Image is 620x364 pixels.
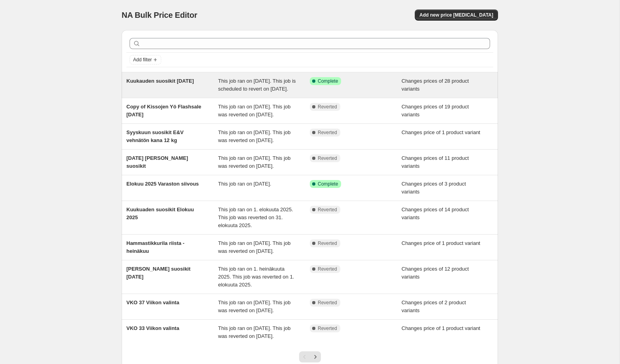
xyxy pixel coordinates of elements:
button: Next [310,351,321,362]
span: This job ran on [DATE]. This job was reverted on [DATE]. [218,240,291,254]
span: Reverted [318,104,337,110]
nav: Pagination [299,351,321,362]
span: Changes prices of 14 product variants [402,207,469,220]
span: [PERSON_NAME] suosikit [DATE] [126,266,191,280]
span: NA Bulk Price Editor [122,11,197,19]
span: Reverted [318,155,337,161]
span: Changes prices of 28 product variants [402,78,469,92]
span: Reverted [318,240,337,246]
span: Copy of Kissojen Yö Flashsale [DATE] [126,104,201,118]
span: Add filter [133,57,152,63]
span: This job ran on [DATE]. This job was reverted on [DATE]. [218,300,291,313]
span: Reverted [318,300,337,306]
span: Add new price [MEDICAL_DATA] [420,12,493,18]
span: This job ran on 1. elokuuta 2025. This job was reverted on 31. elokuuta 2025. [218,207,293,228]
span: Reverted [318,266,337,272]
span: This job ran on [DATE]. This job is scheduled to revert on [DATE]. [218,78,296,92]
span: [DATE] [PERSON_NAME] suosikit [126,155,188,169]
span: Reverted [318,325,337,332]
span: VKO 37 Viikon valinta [126,300,179,305]
span: Changes price of 1 product variant [402,129,481,135]
span: This job ran on [DATE]. [218,181,271,187]
span: Changes price of 1 product variant [402,240,481,246]
span: Changes prices of 19 product variants [402,104,469,118]
span: Hammastikkurila riista -heinäkuu [126,240,185,254]
span: This job ran on [DATE]. This job was reverted on [DATE]. [218,129,291,143]
span: Elokuu 2025 Varaston siivous [126,181,199,187]
span: Changes prices of 3 product variants [402,181,466,195]
span: This job ran on [DATE]. This job was reverted on [DATE]. [218,155,291,169]
span: Kuukuaden suosikit Elokuu 2025 [126,207,194,220]
span: This job ran on [DATE]. This job was reverted on [DATE]. [218,104,291,118]
button: Add new price [MEDICAL_DATA] [415,9,498,21]
span: Changes price of 1 product variant [402,325,481,331]
span: Complete [318,181,338,187]
span: Complete [318,78,338,84]
span: Kuukauden suosikit [DATE] [126,78,194,84]
span: Reverted [318,207,337,213]
span: Changes prices of 11 product variants [402,155,469,169]
span: Reverted [318,129,337,136]
button: Add filter [130,55,161,64]
span: Changes prices of 2 product variants [402,300,466,313]
span: This job ran on [DATE]. This job was reverted on [DATE]. [218,325,291,339]
span: Syyskuun suosikit E&V vehnätön kana 12 kg [126,129,184,143]
span: VKO 33 Viikon valinta [126,325,179,331]
span: Changes prices of 12 product variants [402,266,469,280]
span: This job ran on 1. heinäkuuta 2025. This job was reverted on 1. elokuuta 2025. [218,266,294,288]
